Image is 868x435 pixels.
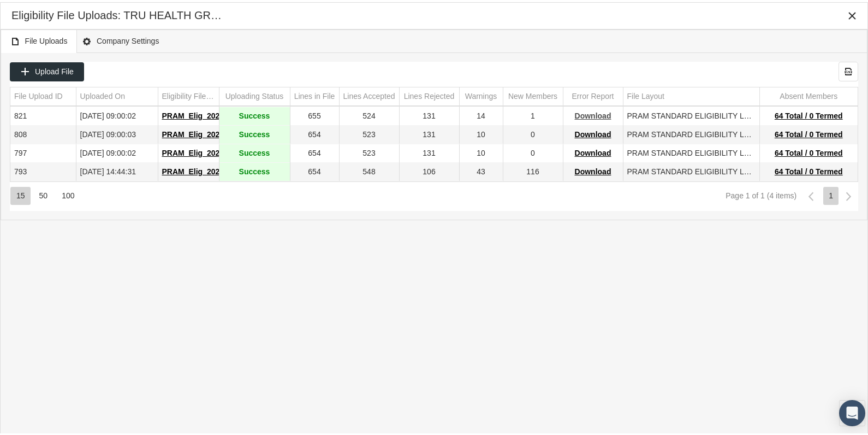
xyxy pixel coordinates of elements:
[503,142,563,161] td: 0
[339,85,399,104] td: Column Lines Accepted
[775,128,843,137] span: 64 Total / 0 Termed
[459,161,503,179] td: 43
[162,165,274,174] span: PRAM_Elig_20250818_1508.txt
[33,185,53,203] div: Items per page: 50
[219,85,290,104] td: Column Uploading Status
[343,89,395,99] div: Lines Accepted
[459,85,503,104] td: Column Warnings
[14,89,63,99] div: File Upload ID
[339,124,399,142] td: 523
[219,124,290,142] td: Success
[294,89,335,99] div: Lines in File
[290,161,339,179] td: 654
[503,124,563,142] td: 0
[56,185,80,203] div: Items per page: 100
[162,89,215,99] div: Eligibility File Name
[404,89,455,99] div: Lines Rejected
[459,105,503,124] td: 14
[290,85,339,104] td: Column Lines in File
[219,105,290,124] td: Success
[563,85,623,104] td: Column Error Report
[76,161,158,179] td: [DATE] 14:44:31
[76,124,158,142] td: [DATE] 09:00:03
[162,128,274,137] span: PRAM_Elig_20250820_0951.txt
[162,146,274,155] span: PRAM_Elig_20250819_0745.txt
[839,398,865,424] div: Open Intercom Messenger
[623,142,759,161] td: PRAM STANDARD ELIGIBILITY LAYOUT_03182021
[10,179,858,209] div: Page Navigation
[399,142,459,161] td: 131
[82,32,159,46] span: Company Settings
[801,185,821,204] div: Previous Page
[339,142,399,161] td: 523
[775,165,843,174] span: 64 Total / 0 Termed
[399,85,459,104] td: Column Lines Rejected
[10,185,31,203] div: Items per page: 15
[225,89,284,99] div: Uploading Status
[162,109,274,118] span: PRAM_Elig_20250821_0922.txt
[399,161,459,179] td: 106
[503,105,563,124] td: 1
[623,161,759,179] td: PRAM STANDARD ELIGIBILITY LAYOUT_03182021
[399,105,459,124] td: 131
[339,105,399,124] td: 524
[459,142,503,161] td: 10
[219,142,290,161] td: Success
[10,124,76,142] td: 808
[10,85,76,104] td: Column File Upload ID
[10,161,76,179] td: 793
[339,161,399,179] td: 548
[219,161,290,179] td: Success
[158,85,219,104] td: Column Eligibility File Name
[780,89,837,99] div: Absent Members
[575,128,611,137] span: Download
[503,161,563,179] td: 116
[575,146,611,155] span: Download
[35,65,74,74] span: Upload File
[759,85,858,104] td: Column Absent Members
[627,89,664,99] div: File Layout
[459,124,503,142] td: 10
[76,105,158,124] td: [DATE] 09:00:02
[76,142,158,161] td: [DATE] 09:00:02
[623,124,759,142] td: PRAM STANDARD ELIGIBILITY LAYOUT_03182021
[575,165,611,174] span: Download
[290,142,339,161] td: 654
[10,142,76,161] td: 797
[726,189,796,198] div: Page 1 of 1 (4 items)
[623,85,759,104] td: Column File Layout
[10,60,858,209] div: Data grid
[80,89,126,99] div: Uploaded On
[290,105,339,124] td: 655
[839,60,858,79] div: Export all data to Excel
[508,89,557,99] div: New Members
[572,89,614,99] div: Error Report
[290,124,339,142] td: 654
[823,185,839,203] div: Page 1
[839,185,858,204] div: Next Page
[10,32,68,46] span: File Uploads
[10,105,76,124] td: 821
[465,89,497,99] div: Warnings
[503,85,563,104] td: Column New Members
[399,124,459,142] td: 131
[842,4,862,23] div: Close
[10,60,858,79] div: Data grid toolbar
[623,105,759,124] td: PRAM STANDARD ELIGIBILITY LAYOUT_03182021
[76,85,158,104] td: Column Uploaded On
[575,109,611,118] span: Download
[11,6,222,21] div: Eligibility File Uploads: TRU HEALTH GROUP
[775,109,843,118] span: 64 Total / 0 Termed
[775,146,843,155] span: 64 Total / 0 Termed
[10,60,84,79] div: Upload File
